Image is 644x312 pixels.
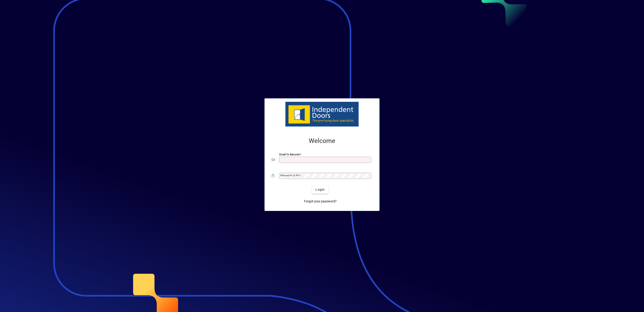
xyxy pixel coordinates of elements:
[304,199,337,204] span: Forgot your password?
[315,187,325,192] span: Login
[280,174,300,177] mat-label: Password or Pin
[279,153,300,156] mat-label: Email or Barcode
[272,137,372,145] h2: Welcome
[312,186,328,194] button: Login
[302,197,338,206] a: Forgot your password?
